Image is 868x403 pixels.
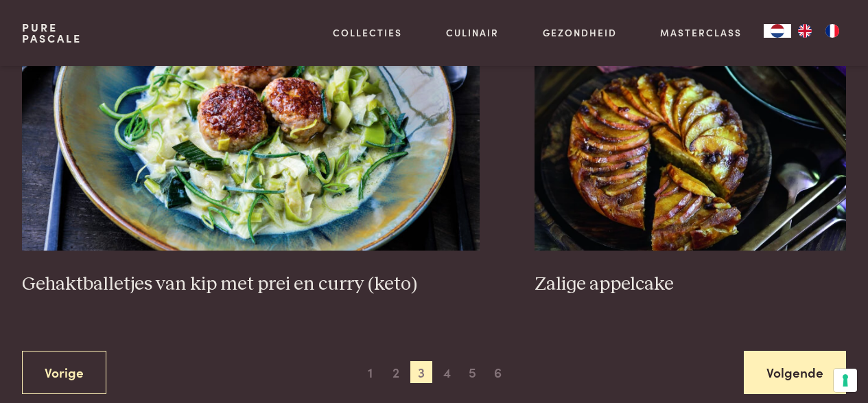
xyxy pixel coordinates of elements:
[543,25,617,40] a: Gezondheid
[744,351,846,394] a: Volgende
[360,361,382,383] span: 1
[22,22,82,44] a: PurePascale
[791,24,846,38] ul: Language list
[461,361,483,383] span: 5
[660,25,742,40] a: Masterclass
[487,361,509,383] span: 6
[385,361,407,383] span: 2
[436,361,458,383] span: 4
[791,24,819,38] a: EN
[834,369,857,392] button: Uw voorkeuren voor toestemming voor trackingtechnologieën
[764,24,846,38] aside: Language selected: Nederlands
[333,25,402,40] a: Collecties
[446,25,499,40] a: Culinair
[535,273,846,297] h3: Zalige appelcake
[819,24,846,38] a: FR
[22,351,106,394] a: Vorige
[764,24,791,38] div: Language
[764,24,791,38] a: NL
[22,273,480,297] h3: Gehaktballetjes van kip met prei en curry (keto)
[410,361,432,383] span: 3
